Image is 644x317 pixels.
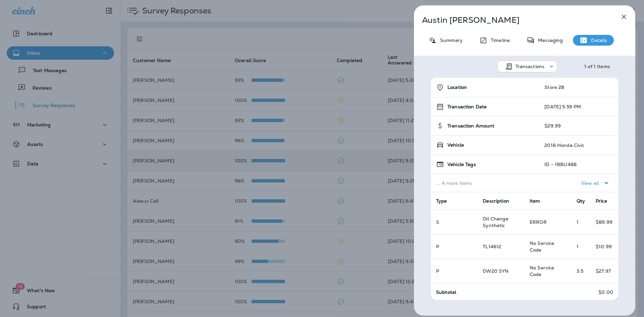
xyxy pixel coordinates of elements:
[539,97,619,116] td: [DATE] 5:59 PM
[530,240,554,253] span: No Service Code
[483,268,508,274] span: 0W20 SYN
[530,198,540,204] span: Item
[577,219,579,225] span: 1
[596,198,607,204] span: Price
[447,142,464,148] span: Vehicle
[436,219,439,225] span: S
[436,289,456,295] span: Subtotal
[539,78,619,97] td: Store 28
[483,244,501,250] span: TL14612
[447,85,467,90] span: Location
[596,268,613,274] p: $27.97
[436,244,439,250] span: P
[584,64,610,69] div: 1 of 1 Items
[483,198,509,204] span: Description
[436,180,534,186] p: ... 4 more items
[447,104,487,110] span: Transaction Date
[535,38,563,43] p: Messaging
[447,162,476,167] span: Vehicle Tags
[422,15,605,25] p: Austin [PERSON_NAME]
[581,180,599,186] p: View all
[578,177,613,189] button: View all
[487,38,510,43] p: Timeline
[577,244,579,250] span: 1
[596,244,613,249] p: $10.99
[588,38,607,43] p: Details
[544,162,577,167] p: ID - 1BBU488
[577,268,583,274] span: 3.5
[447,123,495,129] span: Transaction Amount
[598,289,613,295] p: $0.00
[596,219,613,225] p: $89.99
[436,198,447,204] span: Type
[437,38,463,43] p: Summary
[539,116,619,136] td: $29.99
[544,143,584,148] p: 2018 Honda Civic
[530,265,554,277] span: No Service Code
[436,268,439,274] span: P
[530,219,547,225] span: ERROR
[483,216,508,228] span: Oil Change Synthetic
[516,64,545,69] p: Transactions
[577,198,585,204] span: Qty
